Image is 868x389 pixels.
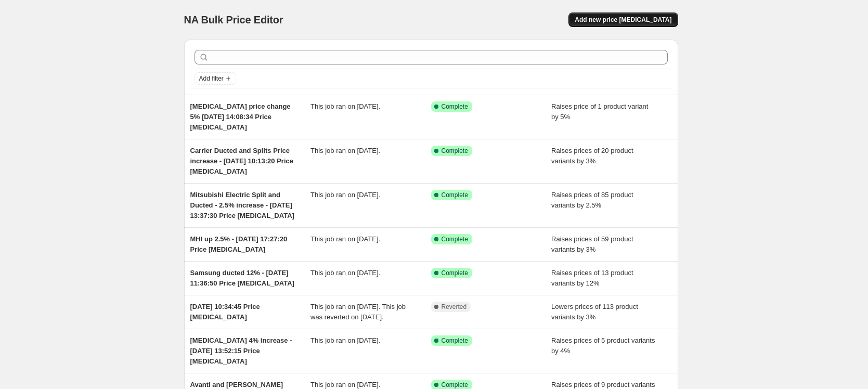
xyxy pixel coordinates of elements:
[184,14,283,25] span: NA Bulk Price Editor
[190,235,288,253] span: MHI up 2.5% - [DATE] 17:27:20 Price [MEDICAL_DATA]
[199,74,224,83] span: Add filter
[310,336,380,344] span: This job ran on [DATE].
[310,381,380,388] span: This job ran on [DATE].
[310,191,380,199] span: This job ran on [DATE].
[442,191,468,199] span: Complete
[442,381,468,389] span: Complete
[442,269,468,277] span: Complete
[190,102,291,131] span: [MEDICAL_DATA] price change 5% [DATE] 14:08:34 Price [MEDICAL_DATA]
[310,303,406,321] span: This job ran on [DATE]. This job was reverted on [DATE].
[310,147,380,154] span: This job ran on [DATE].
[195,72,236,85] button: Add filter
[442,102,468,111] span: Complete
[551,147,633,165] span: Raises prices of 20 product variants by 3%
[442,303,467,311] span: Reverted
[551,191,633,209] span: Raises prices of 85 product variants by 2.5%
[310,269,380,277] span: This job ran on [DATE].
[190,147,293,175] span: Carrier Ducted and Splits Price increase - [DATE] 10:13:20 Price [MEDICAL_DATA]
[551,303,638,321] span: Lowers prices of 113 product variants by 3%
[551,235,633,253] span: Raises prices of 59 product variants by 3%
[190,269,294,287] span: Samsung ducted 12% - [DATE] 11:36:50 Price [MEDICAL_DATA]
[568,12,678,27] button: Add new price [MEDICAL_DATA]
[190,191,294,219] span: Mitsubishi Electric Split and Ducted - 2.5% increase - [DATE] 13:37:30 Price [MEDICAL_DATA]
[442,147,468,155] span: Complete
[442,336,468,345] span: Complete
[190,303,260,321] span: [DATE] 10:34:45 Price [MEDICAL_DATA]
[551,102,648,121] span: Raises price of 1 product variant by 5%
[310,235,380,243] span: This job ran on [DATE].
[442,235,468,243] span: Complete
[551,269,633,287] span: Raises prices of 13 product variants by 12%
[310,102,380,110] span: This job ran on [DATE].
[190,336,292,365] span: [MEDICAL_DATA] 4% increase - [DATE] 13:52:15 Price [MEDICAL_DATA]
[551,336,655,355] span: Raises prices of 5 product variants by 4%
[575,16,671,24] span: Add new price [MEDICAL_DATA]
